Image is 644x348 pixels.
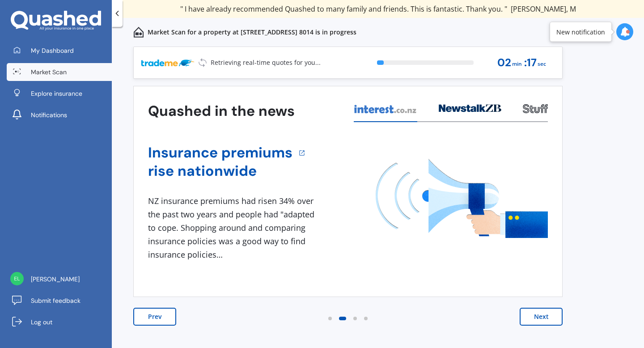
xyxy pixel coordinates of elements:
span: My Dashboard [31,46,74,55]
p: Retrieving real-time quotes for you... [211,58,321,67]
img: media image [376,159,548,238]
div: NZ insurance premiums had risen 34% over the past two years and people had "adapted to cope. Shop... [148,195,318,261]
a: Submit feedback [7,292,112,310]
span: Market Scan [31,68,67,76]
a: Notifications [7,106,112,124]
button: Next [520,308,563,326]
a: [PERSON_NAME] [7,270,112,288]
span: Explore insurance [31,89,82,98]
a: Explore insurance [7,85,112,102]
a: Log out [7,313,112,331]
p: Market Scan for a property at [STREET_ADDRESS] 8014 is in progress [148,28,356,37]
span: [PERSON_NAME] [31,275,80,284]
button: Prev [133,308,176,326]
a: My Dashboard [7,42,112,59]
img: f8ca7bcdedab82935eac200453043d0e [10,272,24,285]
a: Insurance premiums [148,144,292,162]
span: sec [538,58,546,70]
a: rise nationwide [148,162,292,180]
span: Log out [31,318,52,327]
span: 02 [497,57,511,69]
span: Notifications [31,110,67,119]
div: New notification [556,27,605,36]
span: Submit feedback [31,296,80,305]
img: home-and-contents.b802091223b8502ef2dd.svg [133,27,144,38]
a: Market Scan [7,63,112,81]
span: min [512,58,522,70]
h3: Quashed in the news [148,102,295,120]
span: : 17 [524,57,537,69]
